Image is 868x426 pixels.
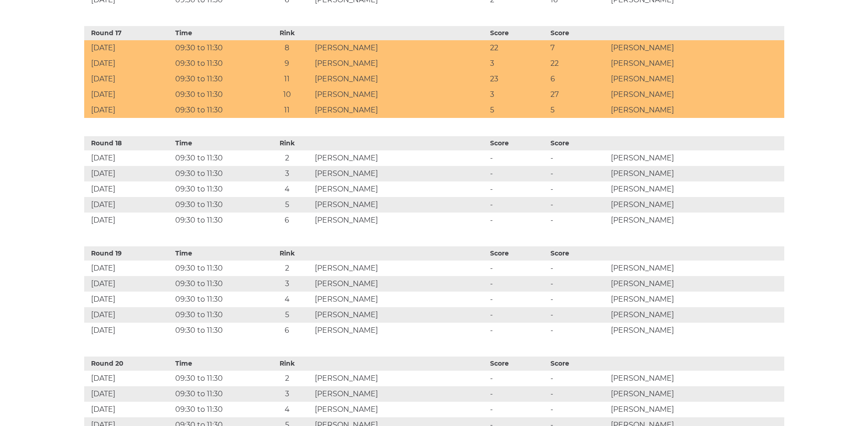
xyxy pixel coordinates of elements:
[548,166,609,181] td: -
[609,261,784,276] td: [PERSON_NAME]
[548,87,609,102] td: 27
[84,197,173,213] td: [DATE]
[548,307,609,323] td: -
[313,323,488,338] td: [PERSON_NAME]
[313,56,488,71] td: [PERSON_NAME]
[548,357,609,371] th: Score
[313,292,488,307] td: [PERSON_NAME]
[488,371,548,386] td: -
[488,213,548,228] td: -
[173,56,262,71] td: 09:30 to 11:30
[609,150,784,166] td: [PERSON_NAME]
[488,357,548,371] th: Score
[84,166,173,181] td: [DATE]
[548,136,609,150] th: Score
[84,357,173,371] th: Round 20
[262,71,313,87] td: 11
[488,136,548,150] th: Score
[488,56,548,71] td: 3
[262,166,313,181] td: 3
[262,371,313,386] td: 2
[173,181,262,197] td: 09:30 to 11:30
[262,40,313,56] td: 8
[313,371,488,386] td: [PERSON_NAME]
[313,166,488,181] td: [PERSON_NAME]
[173,26,262,40] th: Time
[173,40,262,56] td: 09:30 to 11:30
[173,386,262,402] td: 09:30 to 11:30
[609,386,784,402] td: [PERSON_NAME]
[84,323,173,338] td: [DATE]
[262,292,313,307] td: 4
[173,292,262,307] td: 09:30 to 11:30
[313,261,488,276] td: [PERSON_NAME]
[548,292,609,307] td: -
[84,307,173,323] td: [DATE]
[262,386,313,402] td: 3
[609,371,784,386] td: [PERSON_NAME]
[173,71,262,87] td: 09:30 to 11:30
[609,292,784,307] td: [PERSON_NAME]
[262,276,313,292] td: 3
[548,56,609,71] td: 22
[548,197,609,213] td: -
[313,181,488,197] td: [PERSON_NAME]
[173,357,262,371] th: Time
[488,276,548,292] td: -
[84,181,173,197] td: [DATE]
[84,246,173,261] th: Round 19
[609,307,784,323] td: [PERSON_NAME]
[262,357,313,371] th: Rink
[488,246,548,261] th: Score
[488,323,548,338] td: -
[609,197,784,213] td: [PERSON_NAME]
[262,102,313,118] td: 11
[173,402,262,417] td: 09:30 to 11:30
[488,261,548,276] td: -
[84,386,173,402] td: [DATE]
[548,261,609,276] td: -
[313,276,488,292] td: [PERSON_NAME]
[488,197,548,213] td: -
[313,213,488,228] td: [PERSON_NAME]
[173,136,262,150] th: Time
[548,276,609,292] td: -
[84,102,173,118] td: [DATE]
[173,150,262,166] td: 09:30 to 11:30
[173,102,262,118] td: 09:30 to 11:30
[488,40,548,56] td: 22
[488,150,548,166] td: -
[548,371,609,386] td: -
[262,87,313,102] td: 10
[609,87,784,102] td: [PERSON_NAME]
[262,261,313,276] td: 2
[609,402,784,417] td: [PERSON_NAME]
[173,261,262,276] td: 09:30 to 11:30
[488,166,548,181] td: -
[488,386,548,402] td: -
[173,246,262,261] th: Time
[313,150,488,166] td: [PERSON_NAME]
[262,181,313,197] td: 4
[609,323,784,338] td: [PERSON_NAME]
[84,56,173,71] td: [DATE]
[488,307,548,323] td: -
[173,323,262,338] td: 09:30 to 11:30
[313,402,488,417] td: [PERSON_NAME]
[84,87,173,102] td: [DATE]
[313,197,488,213] td: [PERSON_NAME]
[262,246,313,261] th: Rink
[84,261,173,276] td: [DATE]
[262,56,313,71] td: 9
[609,276,784,292] td: [PERSON_NAME]
[609,102,784,118] td: [PERSON_NAME]
[548,213,609,228] td: -
[262,323,313,338] td: 6
[173,371,262,386] td: 09:30 to 11:30
[262,402,313,417] td: 4
[488,181,548,197] td: -
[609,40,784,56] td: [PERSON_NAME]
[84,40,173,56] td: [DATE]
[173,213,262,228] td: 09:30 to 11:30
[548,26,609,40] th: Score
